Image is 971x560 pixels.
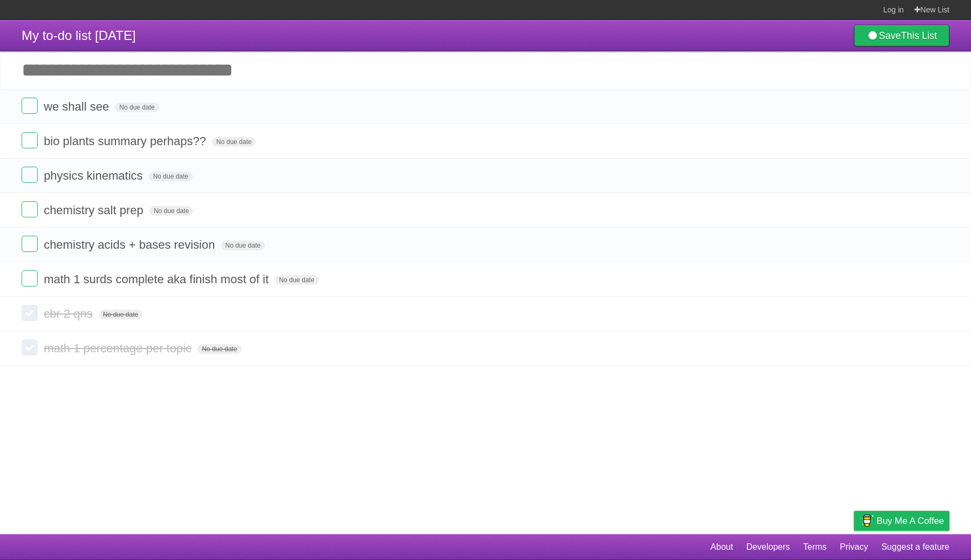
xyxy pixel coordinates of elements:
[44,100,112,113] span: we shall see
[22,339,38,356] label: Done
[197,344,241,354] span: No due date
[22,270,38,286] label: Done
[44,134,209,148] span: bio plants summary perhaps??
[212,137,256,147] span: No due date
[840,537,868,557] a: Privacy
[877,511,944,530] span: Buy me a coffee
[854,25,949,46] a: SaveThis List
[149,206,193,216] span: No due date
[22,236,38,252] label: Done
[22,305,38,321] label: Done
[859,511,874,530] img: Buy me a coffee
[22,201,38,217] label: Done
[44,272,271,286] span: math 1 surds complete aka finish most of it
[22,28,136,43] span: My to-do list [DATE]
[44,307,95,320] span: cbr 2 qns
[221,241,265,250] span: No due date
[854,511,949,531] a: Buy me a coffee
[44,342,194,355] span: math 1 percentage per topic
[149,172,193,181] span: No due date
[44,203,146,217] span: chemistry salt prep
[22,167,38,183] label: Done
[44,238,217,251] span: chemistry acids + bases revision
[22,132,38,148] label: Done
[746,537,790,557] a: Developers
[99,310,142,319] span: No due date
[22,98,38,114] label: Done
[803,537,827,557] a: Terms
[275,275,318,285] span: No due date
[881,537,949,557] a: Suggest a feature
[901,30,937,41] b: This List
[710,537,733,557] a: About
[44,169,145,182] span: physics kinematics
[115,103,159,112] span: No due date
